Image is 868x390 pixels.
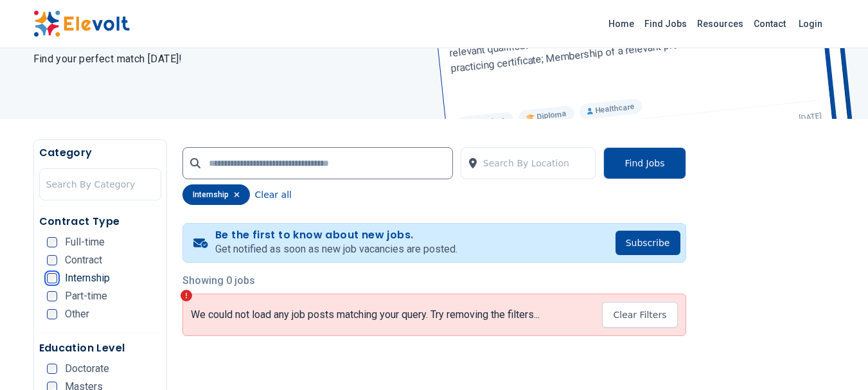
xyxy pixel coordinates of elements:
[191,308,540,321] p: We could not load any job posts matching your query. Try removing the filters...
[65,291,107,301] span: Part-time
[616,231,680,255] button: Subscribe
[65,273,110,283] span: Internship
[39,145,161,161] h5: Category
[255,184,292,205] button: Clear all
[182,184,250,205] div: internship
[47,291,57,301] input: Part-time
[182,273,686,288] p: Showing 0 jobs
[33,10,130,37] img: Elevolt
[47,255,57,265] input: Contract
[215,229,457,242] h4: Be the first to know about new jobs.
[603,147,686,179] button: Find Jobs
[748,13,791,34] a: Contact
[791,11,830,37] a: Login
[603,13,639,34] a: Home
[65,255,102,265] span: Contract
[65,237,105,247] span: Full-time
[602,302,677,328] button: Clear Filters
[804,328,868,390] iframe: Chat Widget
[65,364,109,374] span: Doctorate
[639,13,692,34] a: Find Jobs
[47,273,57,283] input: Internship
[65,309,89,319] span: Other
[47,237,57,247] input: Full-time
[39,341,161,356] h5: Education Level
[47,364,57,374] input: Doctorate
[692,13,748,34] a: Resources
[39,214,161,229] h5: Contract Type
[47,309,57,319] input: Other
[215,242,457,257] p: Get notified as soon as new job vacancies are posted.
